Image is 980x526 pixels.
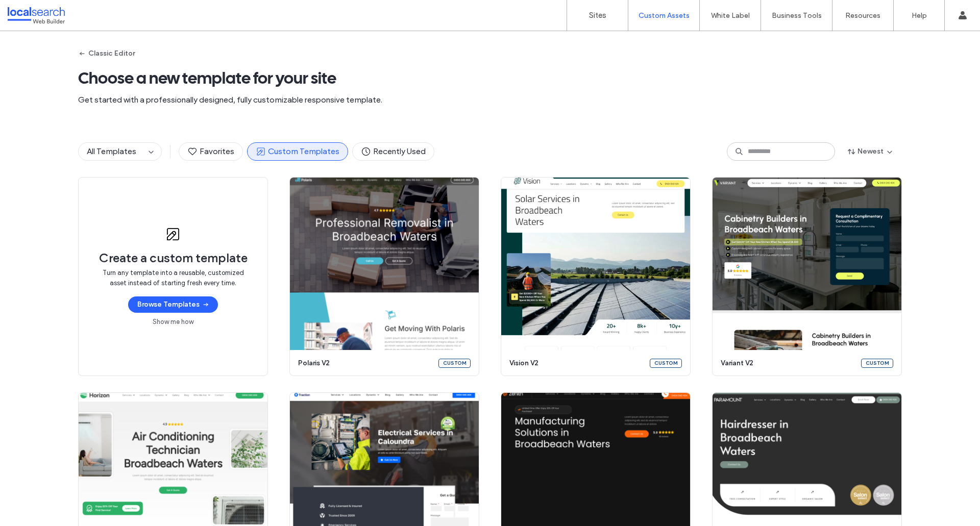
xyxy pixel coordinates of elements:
[78,68,902,88] span: Choose a new template for your site
[87,146,136,156] span: All Templates
[589,11,606,20] label: Sites
[438,359,471,368] div: Custom
[247,142,348,161] button: Custom Templates
[650,359,682,368] div: Custom
[78,45,135,62] button: Classic Editor
[179,142,243,161] button: Favorites
[861,359,893,368] div: Custom
[298,358,432,368] span: polaris v2
[256,146,339,157] span: Custom Templates
[79,143,145,160] button: All Templates
[78,94,902,106] span: Get started with a professionally designed, fully customizable responsive template.
[128,296,218,313] button: Browse Templates
[721,358,855,368] span: variant v2
[772,11,822,20] label: Business Tools
[153,317,193,327] a: Show me how
[99,251,248,266] span: Create a custom template
[912,11,927,20] label: Help
[839,143,902,160] button: Newest
[845,11,880,20] label: Resources
[711,11,750,20] label: White Label
[509,358,644,368] span: vision v2
[99,268,247,288] span: Turn any template into a reusable, customized asset instead of starting fresh every time.
[639,11,690,20] label: Custom Assets
[187,146,234,157] span: Favorites
[361,146,426,157] span: Recently Used
[352,142,434,161] button: Recently Used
